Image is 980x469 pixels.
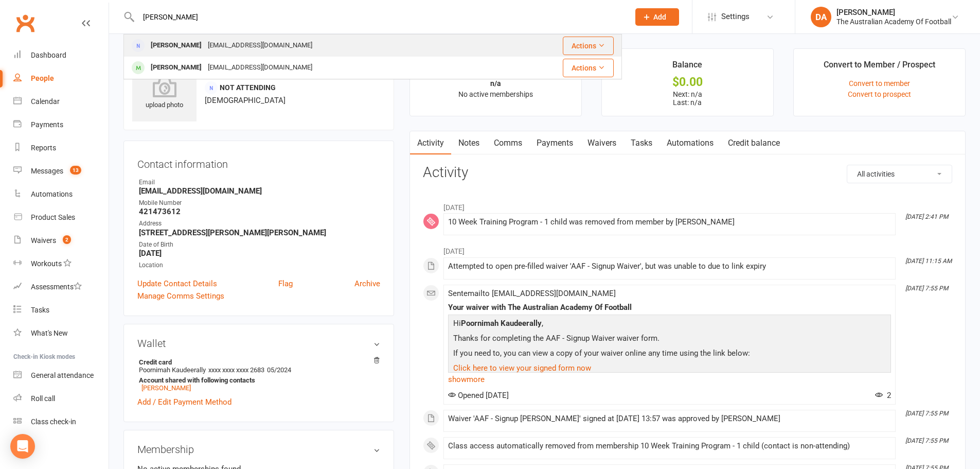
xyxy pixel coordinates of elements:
[653,13,666,21] span: Add
[13,183,109,206] a: Automations
[451,332,888,347] p: Thanks for completing the AAF - Signup Waiver waiver form.
[563,59,614,77] button: Actions
[410,131,451,155] a: Activity
[31,74,54,82] div: People
[137,357,380,393] li: Poornimah Kaudeerally
[31,394,55,403] div: Roll call
[267,366,291,374] span: 05/2024
[721,131,787,155] a: Credit balance
[905,285,948,292] i: [DATE] 7:55 PM
[148,38,205,53] div: [PERSON_NAME]
[721,5,750,28] span: Settings
[31,120,63,129] div: Payments
[905,410,948,417] i: [DATE] 7:55 PM
[461,319,542,328] strong: Poornimah Kaudeerally
[31,97,60,106] div: Calendar
[139,260,380,270] div: Location
[13,90,109,113] a: Calendar
[139,240,380,250] div: Date of Birth
[31,167,63,175] div: Messages
[137,154,380,170] h3: Contact information
[139,198,380,208] div: Mobile Number
[13,299,109,322] a: Tasks
[137,444,380,455] h3: Membership
[13,387,109,410] a: Roll call
[580,131,623,155] a: Waivers
[453,363,591,373] a: Click here to view your signed form now
[70,166,81,175] span: 13
[13,44,109,67] a: Dashboard
[220,83,276,92] span: Not Attending
[849,79,910,88] a: Convert to member
[137,338,380,349] h3: Wallet
[458,90,533,98] span: No active memberships
[31,329,68,337] div: What's New
[451,347,888,362] p: If you need to, you can view a copy of your waiver online any time using the link below:
[836,17,951,26] div: The Australian Academy Of Football
[278,277,293,290] a: Flag
[623,131,660,155] a: Tasks
[423,165,952,181] h3: Activity
[13,160,109,183] a: Messages 13
[31,283,82,291] div: Assessments
[487,131,529,155] a: Comms
[13,252,109,275] a: Workouts
[139,219,380,229] div: Address
[448,218,891,227] div: 10 Week Training Program - 1 child was removed from member by [PERSON_NAME]
[137,396,231,408] a: Add / Edit Payment Method
[13,67,109,90] a: People
[13,113,109,136] a: Payments
[31,190,73,198] div: Automations
[13,136,109,160] a: Reports
[141,384,191,392] a: [PERSON_NAME]
[13,206,109,229] a: Product Sales
[529,131,580,155] a: Payments
[13,275,109,299] a: Assessments
[148,60,205,75] div: [PERSON_NAME]
[31,144,56,152] div: Reports
[811,7,831,27] div: DA
[875,391,891,400] span: 2
[31,371,94,379] div: General attendance
[205,96,286,105] span: [DEMOGRAPHIC_DATA]
[205,60,315,75] div: [EMAIL_ADDRESS][DOMAIN_NAME]
[13,322,109,345] a: What's New
[635,8,679,26] button: Add
[208,366,264,374] span: xxxx xxxx xxxx 2683
[448,414,891,423] div: Waiver 'AAF - Signup [PERSON_NAME]' signed at [DATE] 13:57 was approved by [PERSON_NAME]
[660,131,721,155] a: Automations
[905,437,948,444] i: [DATE] 7:55 PM
[31,306,49,314] div: Tasks
[31,51,66,59] div: Dashboard
[451,317,888,332] p: Hi ,
[135,10,622,24] input: Search...
[836,8,951,17] div: [PERSON_NAME]
[139,358,375,366] strong: Credit card
[139,249,380,258] strong: [DATE]
[31,259,62,268] div: Workouts
[63,235,71,244] span: 2
[448,372,891,387] a: show more
[205,38,315,53] div: [EMAIL_ADDRESS][DOMAIN_NAME]
[448,303,891,312] div: Your waiver with The Australian Academy Of Football
[31,213,75,221] div: Product Sales
[905,213,948,220] i: [DATE] 2:41 PM
[139,178,380,187] div: Email
[611,77,764,88] div: $0.00
[448,391,509,400] span: Opened [DATE]
[132,77,197,111] div: upload photo
[824,58,935,77] div: Convert to Member / Prospect
[354,277,380,290] a: Archive
[451,131,487,155] a: Notes
[848,90,911,98] a: Convert to prospect
[490,79,501,88] strong: n/a
[672,58,702,77] div: Balance
[423,240,952,257] li: [DATE]
[448,442,891,450] div: Class access automatically removed from membership 10 Week Training Program - 1 child (contact is...
[448,289,616,298] span: Sent email to [EMAIL_ADDRESS][DOMAIN_NAME]
[13,364,109,387] a: General attendance kiosk mode
[611,90,764,107] p: Next: n/a Last: n/a
[31,236,56,245] div: Waivers
[137,290,224,302] a: Manage Comms Settings
[139,376,375,384] strong: Account shared with following contacts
